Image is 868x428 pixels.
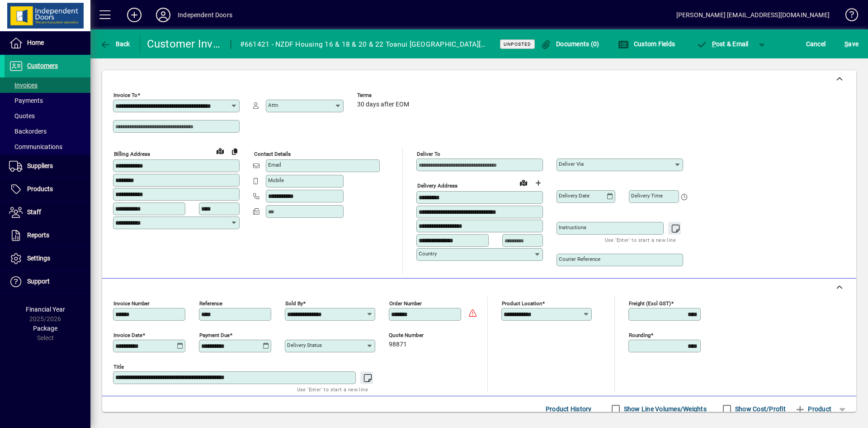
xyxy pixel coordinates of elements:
[676,8,830,22] div: [PERSON_NAME] [EMAIL_ADDRESS][DOMAIN_NAME]
[27,231,49,239] span: Reports
[5,77,90,93] a: Invoices
[795,402,831,416] span: Product
[629,300,671,307] mat-label: Freight (excl GST)
[696,40,749,48] span: ost & Email
[9,82,38,89] span: Invoices
[622,404,707,414] label: Show Line Volumes/Weights
[287,342,322,348] mat-label: Delivery status
[419,250,437,257] mat-label: Country
[178,8,232,22] div: Independent Doors
[605,235,676,245] mat-hint: Use 'Enter' to start a new line
[542,401,595,417] button: Product History
[546,402,592,416] span: Product History
[33,325,57,332] span: Package
[9,143,62,150] span: Communications
[842,36,861,52] button: Save
[541,40,599,48] span: Documents (0)
[120,7,149,23] button: Add
[357,101,409,108] span: 30 days after EOM
[268,102,278,108] mat-label: Attn
[502,300,542,307] mat-label: Product location
[27,255,50,262] span: Settings
[733,404,786,414] label: Show Cost/Profit
[631,192,663,199] mat-label: Delivery time
[790,401,836,417] button: Product
[9,128,47,135] span: Backorders
[692,36,753,52] button: Post & Email
[27,62,58,69] span: Customers
[285,300,303,307] mat-label: Sold by
[5,178,90,201] a: Products
[199,332,230,338] mat-label: Payment due
[712,40,716,48] span: P
[389,300,422,307] mat-label: Order number
[618,40,675,48] span: Custom Fields
[9,112,35,120] span: Quotes
[5,201,90,224] a: Staff
[389,332,443,338] span: Quote number
[240,37,489,52] div: #661421 - NZDF Housing 16 & 18 & 20 & 22 Toanui [GEOGRAPHIC_DATA][PERSON_NAME]
[98,36,132,52] button: Back
[5,139,90,154] a: Communications
[804,36,828,52] button: Cancel
[268,177,284,183] mat-label: Mobile
[199,300,222,307] mat-label: Reference
[538,36,602,52] button: Documents (0)
[559,224,586,231] mat-label: Instructions
[844,40,848,48] span: S
[113,92,137,98] mat-label: Invoice To
[504,41,531,47] span: Unposted
[5,108,90,124] a: Quotes
[616,36,677,52] button: Custom Fields
[559,192,590,199] mat-label: Delivery date
[531,176,545,190] button: Choose address
[417,151,440,157] mat-label: Deliver To
[100,40,130,48] span: Back
[806,37,826,51] span: Cancel
[9,97,43,104] span: Payments
[5,32,90,54] a: Home
[213,144,227,158] a: View on map
[389,341,407,348] span: 98871
[844,37,859,51] span: ave
[839,2,857,31] a: Knowledge Base
[227,144,242,159] button: Copy to Delivery address
[27,208,41,216] span: Staff
[27,162,53,169] span: Suppliers
[559,256,600,262] mat-label: Courier Reference
[5,270,90,293] a: Support
[27,39,44,46] span: Home
[113,300,150,307] mat-label: Invoice number
[27,185,53,192] span: Products
[5,124,90,139] a: Backorders
[629,332,651,338] mat-label: Rounding
[5,247,90,270] a: Settings
[26,306,65,313] span: Financial Year
[357,92,411,98] span: Terms
[90,36,140,52] app-page-header-button: Back
[113,364,124,370] mat-label: Title
[268,162,281,168] mat-label: Email
[5,155,90,178] a: Suppliers
[5,93,90,108] a: Payments
[147,37,222,51] div: Customer Invoice
[297,384,368,394] mat-hint: Use 'Enter' to start a new line
[27,278,50,285] span: Support
[559,161,584,167] mat-label: Deliver via
[516,175,531,190] a: View on map
[113,332,142,338] mat-label: Invoice date
[5,224,90,247] a: Reports
[149,7,178,23] button: Profile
